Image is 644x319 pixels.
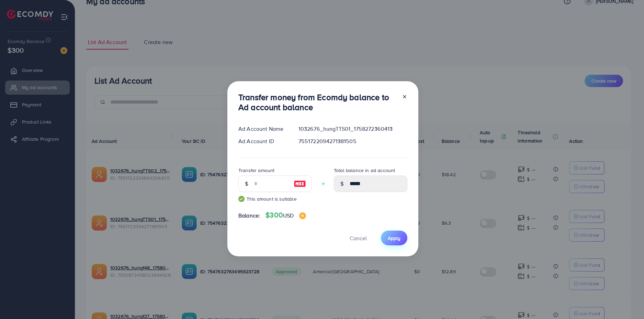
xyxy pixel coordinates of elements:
[238,195,312,202] small: This amount is suitable
[238,212,260,220] span: Balance:
[293,125,413,133] div: 1032676_hungTTS01_1758272360413
[381,231,407,245] button: Apply
[283,212,294,219] span: USD
[233,125,293,133] div: Ad Account Name
[233,137,293,145] div: Ad Account ID
[615,288,639,314] iframe: Chat
[299,212,306,219] img: image
[334,167,395,174] label: Total balance in ad account
[293,137,413,145] div: 7551722094271381505
[238,92,396,112] h3: Transfer money from Ecomdy balance to Ad account balance
[294,180,306,188] img: image
[350,234,367,242] span: Cancel
[238,167,274,174] label: Transfer amount
[341,231,375,245] button: Cancel
[388,235,400,242] span: Apply
[265,211,306,220] h4: $300
[238,196,245,202] img: guide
